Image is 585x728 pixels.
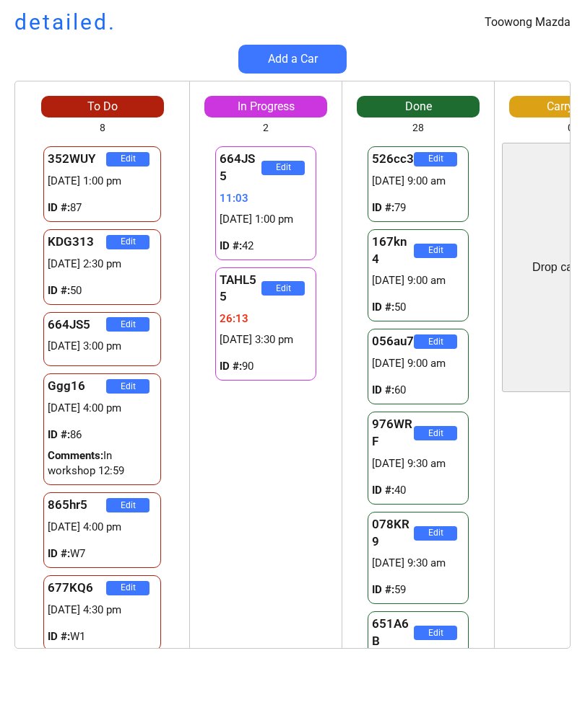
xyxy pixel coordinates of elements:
[48,283,157,298] div: 50
[220,239,312,254] div: 42
[220,239,242,252] strong: ID #:
[372,456,464,471] div: [DATE] 9:30 am
[372,234,414,268] div: 167kn4
[372,200,464,216] div: 79
[48,427,157,443] div: 86
[106,317,149,332] button: Edit
[204,99,327,115] div: In Progress
[261,281,305,296] button: Edit
[220,359,312,374] div: 90
[48,200,157,216] div: 87
[412,121,424,136] div: 28
[414,526,457,541] button: Edit
[372,333,414,350] div: 056au7
[372,201,394,214] strong: ID #:
[220,212,312,227] div: [DATE] 1:00 pm
[48,497,106,514] div: 865hr5
[220,311,312,327] div: 26:13
[48,151,106,168] div: 352WUY
[372,616,414,650] div: 651A6B
[372,301,394,314] strong: ID #:
[48,448,157,479] div: In workshop 12:59
[48,630,70,643] strong: ID #:
[372,356,464,371] div: [DATE] 9:00 am
[414,426,457,440] button: Edit
[106,152,149,167] button: Edit
[100,121,105,136] div: 8
[414,334,457,349] button: Edit
[48,449,103,462] strong: Comments:
[48,339,157,354] div: [DATE] 3:00 pm
[48,174,157,189] div: [DATE] 1:00 pm
[238,45,347,74] button: Add a Car
[414,244,457,258] button: Edit
[414,152,457,167] button: Edit
[48,546,157,561] div: W7
[48,629,157,644] div: W1
[372,300,464,315] div: 50
[48,547,70,560] strong: ID #:
[372,174,464,189] div: [DATE] 9:00 am
[48,580,106,597] div: 677KQ6
[372,383,394,396] strong: ID #:
[485,14,571,30] div: Toowong Mazda
[372,583,394,596] strong: ID #:
[372,582,464,598] div: 59
[372,383,464,398] div: 60
[41,99,164,115] div: To Do
[263,121,269,136] div: 2
[357,99,480,115] div: Done
[372,556,464,571] div: [DATE] 9:30 am
[48,201,70,214] strong: ID #:
[220,272,261,306] div: TAHL55
[106,498,149,512] button: Edit
[220,191,312,206] div: 11:03
[220,360,242,373] strong: ID #:
[48,603,157,618] div: [DATE] 4:30 pm
[372,516,414,551] div: 078KR9
[106,379,149,394] button: Edit
[414,626,457,640] button: Edit
[48,520,157,535] div: [DATE] 4:00 pm
[372,273,464,288] div: [DATE] 9:00 am
[14,7,116,37] h1: detailed.
[48,257,157,272] div: [DATE] 2:30 pm
[48,378,106,395] div: Ggg16
[48,316,106,334] div: 664JS5
[48,428,70,441] strong: ID #:
[220,332,312,347] div: [DATE] 3:30 pm
[48,401,157,416] div: [DATE] 4:00 pm
[372,151,414,168] div: 526cc3
[48,284,70,297] strong: ID #:
[372,416,414,450] div: 976WRF
[48,234,106,251] div: KDG313
[106,235,149,249] button: Edit
[372,483,464,498] div: 40
[106,581,149,595] button: Edit
[568,121,573,136] div: 0
[220,151,261,185] div: 664JS5
[372,484,394,497] strong: ID #:
[261,161,305,175] button: Edit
